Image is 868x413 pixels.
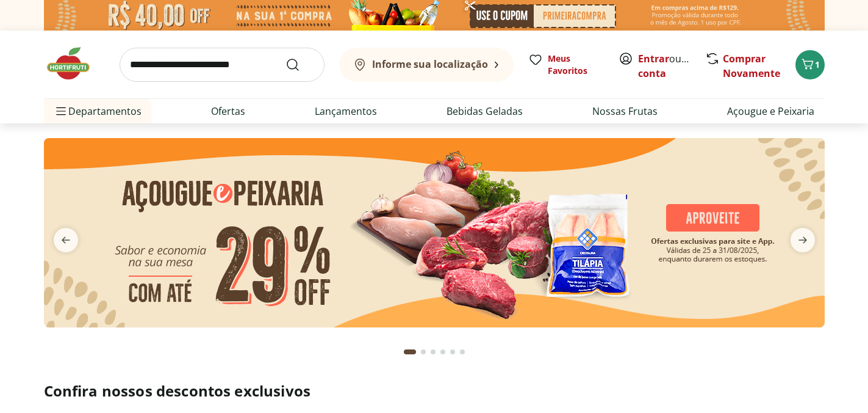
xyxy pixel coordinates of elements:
[448,337,457,367] button: Go to page 5 from fs-carousel
[428,337,438,367] button: Go to page 3 from fs-carousel
[457,337,467,367] button: Go to page 6 from fs-carousel
[372,57,488,71] b: Informe sua localização
[44,228,88,252] button: previous
[285,57,315,72] button: Submit Search
[727,104,814,119] a: Açougue e Peixaria
[401,337,418,367] button: Current page from fs-carousel
[781,228,825,252] button: next
[548,53,604,77] span: Meus Favoritos
[638,52,705,80] a: Criar conta
[815,59,820,70] span: 1
[120,48,325,82] input: search
[447,104,523,119] a: Bebidas Geladas
[339,48,514,82] button: Informe sua localização
[44,381,825,401] h2: Confira nossos descontos exclusivos
[592,104,658,119] a: Nossas Frutas
[528,53,604,77] a: Meus Favoritos
[638,51,692,81] span: ou
[723,52,780,80] a: Comprar Novamente
[315,104,377,119] a: Lançamentos
[44,45,105,82] img: Hortifruti
[795,50,825,79] button: Carrinho
[418,337,428,367] button: Go to page 2 from fs-carousel
[44,138,825,327] img: açougue
[638,52,669,65] a: Entrar
[438,337,448,367] button: Go to page 4 from fs-carousel
[211,104,245,119] a: Ofertas
[54,97,68,126] button: Menu
[54,97,142,126] span: Departamentos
